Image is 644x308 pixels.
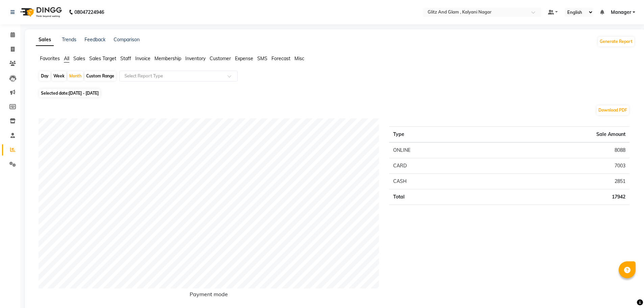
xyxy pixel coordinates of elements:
[389,142,486,158] td: ONLINE
[611,9,631,16] span: Manager
[64,55,69,62] span: All
[120,55,131,62] span: Staff
[598,37,634,46] button: Generate Report
[294,55,304,62] span: Misc
[39,89,100,97] span: Selected date:
[39,291,379,300] h6: Payment mode
[597,105,629,115] button: Download PDF
[69,91,99,96] span: [DATE] - [DATE]
[235,55,253,62] span: Expense
[73,55,85,62] span: Sales
[210,55,231,62] span: Customer
[39,71,50,81] div: Day
[486,174,629,189] td: 2851
[68,71,83,81] div: Month
[85,71,116,81] div: Custom Range
[17,3,64,22] img: logo
[486,127,629,143] th: Sale Amount
[389,189,486,205] td: Total
[89,55,116,62] span: Sales Target
[257,55,267,62] span: SMS
[36,34,54,46] a: Sales
[185,55,206,62] span: Inventory
[616,281,637,301] iframe: chat widget
[85,37,105,43] a: Feedback
[389,127,486,143] th: Type
[52,71,66,81] div: Week
[154,55,181,62] span: Membership
[62,37,76,43] a: Trends
[74,3,104,22] b: 08047224946
[40,55,60,62] span: Favorites
[486,142,629,158] td: 8088
[389,158,486,174] td: CARD
[486,158,629,174] td: 7003
[389,174,486,189] td: CASH
[486,189,629,205] td: 17942
[114,37,140,43] a: Comparison
[271,55,290,62] span: Forecast
[135,55,150,62] span: Invoice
